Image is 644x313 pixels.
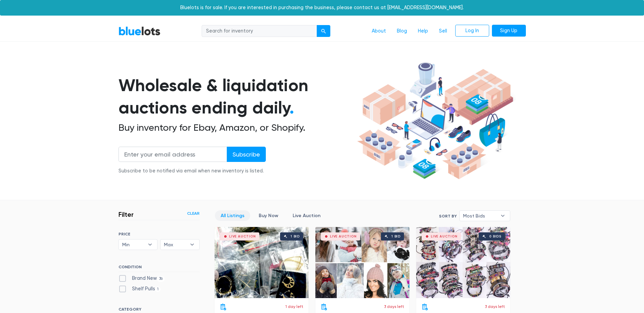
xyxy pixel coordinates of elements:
[416,227,510,298] a: Live Auction 0 bids
[315,227,409,298] a: Live Auction 1 bid
[496,211,510,221] b: ▾
[489,235,501,238] div: 0 bids
[287,210,326,221] a: Live Auction
[143,239,157,250] b: ▾
[215,227,309,298] a: Live Auction 1 bid
[253,210,284,221] a: Buy Now
[164,239,186,250] span: Max
[227,147,266,162] input: Subscribe
[366,25,391,38] a: About
[202,25,317,37] input: Search for inventory
[384,304,404,310] p: 3 days left
[118,26,161,36] a: BlueLots
[391,235,401,238] div: 1 bid
[118,167,266,175] div: Subscribe to be notified via email when new inventory is listed.
[434,25,453,38] a: Sell
[431,235,458,238] div: Live Auction
[215,210,250,221] a: All Listings
[412,25,434,38] a: Help
[439,213,457,219] label: Sort By
[118,122,355,133] h2: Buy inventory for Ebay, Amazon, or Shopify.
[118,210,134,218] h3: Filter
[330,235,357,238] div: Live Auction
[118,232,200,236] h6: PRICE
[118,285,161,293] label: Shelf Pulls
[118,265,200,272] h6: CONDITION
[118,275,165,282] label: Brand New
[157,276,165,281] span: 36
[291,235,300,238] div: 1 bid
[122,239,145,250] span: Min
[355,59,516,183] img: hero-ee84e7d0318cb26816c560f6b4441b76977f77a177738b4e94f68c95b2b83dbb.png
[290,98,294,118] span: .
[391,25,412,38] a: Blog
[187,210,200,216] a: Clear
[118,74,355,119] h1: Wholesale & liquidation auctions ending daily
[455,25,489,37] a: Log In
[492,25,526,37] a: Sign Up
[155,287,161,292] span: 1
[286,304,303,310] p: 1 day left
[485,304,505,310] p: 3 days left
[185,239,199,250] b: ▾
[463,211,497,221] span: Most Bids
[118,147,227,162] input: Enter your email address
[229,235,256,238] div: Live Auction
